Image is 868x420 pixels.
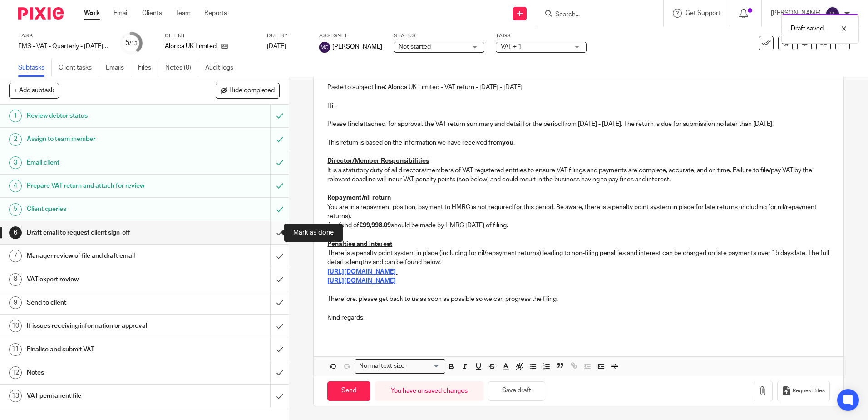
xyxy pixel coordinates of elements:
[204,9,227,18] a: Reports
[18,42,109,51] div: FMS - VAT - Quarterly - [DATE] - [DATE]
[327,241,392,247] u: Penalties and interest
[113,9,128,18] a: Email
[27,389,183,403] h1: VAT permanent file
[9,250,22,262] div: 7
[176,9,191,18] a: Team
[327,269,396,275] a: [URL][DOMAIN_NAME]
[27,366,183,380] h1: Notes
[27,249,183,263] h1: Manager review of file and draft email
[9,133,22,146] div: 2
[399,44,431,50] span: Not started
[501,44,522,50] span: VAT + 1
[27,132,183,146] h1: Assign to team member
[165,59,198,77] a: Notes (0)
[791,24,825,33] p: Draft saved.
[18,59,52,77] a: Subtasks
[205,59,240,77] a: Audit logs
[9,203,22,216] div: 5
[27,296,183,310] h1: Send to client
[359,222,391,229] strong: £99,998.09
[319,42,330,53] img: svg%3E
[327,166,829,185] p: It is a statutory duty of all directors/members of VAT registered entities to ensure VAT filings ...
[327,313,829,322] p: Kind regards,
[327,381,370,401] input: Send
[332,42,382,51] span: [PERSON_NAME]
[9,390,22,402] div: 13
[27,273,183,286] h1: VAT expert review
[793,387,825,395] span: Request files
[327,158,429,164] u: Director/Member Responsibilities
[142,9,162,18] a: Clients
[327,101,829,110] p: Hi ,
[106,59,131,77] a: Emails
[9,296,22,309] div: 9
[165,32,256,40] label: Client
[375,381,483,401] div: You have unsaved changes
[9,156,22,169] div: 3
[165,42,217,51] p: Alorica UK Limited
[129,41,138,46] small: /13
[9,320,22,332] div: 10
[18,32,109,40] label: Task
[327,221,829,230] p: A refund of should be made by HMRC [DATE] of filing.
[327,249,829,267] p: There is a penalty point system in place (including for nil/repayment returns) leading to non-fil...
[502,140,513,146] strong: you
[407,361,440,371] input: Search for option
[27,156,183,170] h1: Email client
[27,179,183,193] h1: Prepare VAT return and attach for review
[27,343,183,356] h1: Finalise and submit VAT
[9,180,22,192] div: 4
[9,343,22,356] div: 11
[355,359,445,373] div: Search for option
[27,319,183,333] h1: If issues receiving information or approval
[327,195,391,201] u: Repayment/nil return
[9,83,59,98] button: + Add subtask
[777,381,830,401] button: Request files
[9,366,22,379] div: 12
[825,6,840,21] img: svg%3E
[18,7,64,20] img: Pixie
[327,120,829,129] p: Please find attached, for approval, the VAT return summary and detail for the period from [DATE] ...
[327,203,829,221] p: You are in a repayment position, payment to HMRC is not required for this period. Be aware, there...
[327,138,829,147] p: This return is based on the information we have received from .
[9,226,22,239] div: 6
[27,109,183,123] h1: Review debtor status
[394,32,484,40] label: Status
[125,38,138,48] div: 5
[216,83,280,98] button: Hide completed
[327,83,829,92] p: Paste to subject line: Alorica UK Limited - VAT return - [DATE] - [DATE]
[488,381,545,401] button: Save draft
[18,42,109,51] div: FMS - VAT - Quarterly - June - August, 2025
[327,295,829,304] p: Therefore, please get back to us as soon as possible so we can progress the filing.
[327,278,396,284] a: [URL][DOMAIN_NAME]
[27,202,183,216] h1: Client queries
[229,87,275,95] span: Hide completed
[84,9,100,18] a: Work
[138,59,158,77] a: Files
[319,32,382,40] label: Assignee
[27,226,183,240] h1: Draft email to request client sign-off
[59,59,99,77] a: Client tasks
[357,361,406,371] span: Normal text size
[267,32,308,40] label: Due by
[267,43,286,50] span: [DATE]
[9,110,22,122] div: 1
[9,273,22,286] div: 8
